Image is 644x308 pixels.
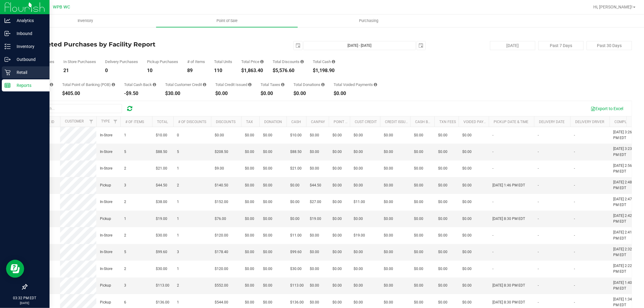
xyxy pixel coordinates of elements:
[593,5,633,9] span: Hi, [PERSON_NAME]!
[111,116,120,127] a: Filter
[124,216,126,222] span: 1
[492,132,493,138] span: -
[613,246,636,258] span: [DATE] 2:32 PM EDT
[332,132,342,138] span: $0.00
[332,249,342,255] span: $0.00
[245,183,254,188] span: $0.00
[384,149,393,155] span: $0.00
[574,283,575,288] span: -
[492,166,493,171] span: -
[351,18,386,24] span: Purchasing
[156,149,167,155] span: $88.50
[215,83,252,87] div: Total Credit Issued
[124,199,126,205] span: 2
[11,43,47,50] p: Inventory
[177,249,179,255] span: 3
[177,183,179,188] span: 2
[177,266,179,272] span: 1
[492,266,493,272] span: -
[62,91,115,96] div: $405.00
[11,30,47,37] p: Inbound
[575,120,604,124] a: Delivery Driver
[613,196,636,208] span: [DATE] 2:47 PM EDT
[492,199,493,205] span: -
[3,295,47,301] p: 03:32 PM EDT
[438,199,447,205] span: $0.00
[63,68,96,73] div: 21
[310,132,319,138] span: $0.00
[438,266,447,272] span: $0.00
[11,82,47,89] p: Reports
[417,41,425,50] span: select
[263,166,272,171] span: $0.00
[332,266,342,272] span: $0.00
[310,216,321,222] span: $19.00
[538,166,539,171] span: -
[354,132,363,138] span: $0.00
[439,120,456,124] a: Txn Fees
[100,300,111,305] span: Pickup
[5,30,11,37] inline-svg: Inbound
[263,199,272,205] span: $0.00
[215,91,252,96] div: $0.00
[613,163,636,174] span: [DATE] 2:56 PM EDT
[124,266,126,272] span: 2
[263,132,272,138] span: $0.00
[310,183,321,188] span: $44.50
[156,233,167,238] span: $30.00
[177,132,179,138] span: 0
[414,199,423,205] span: $0.00
[538,183,539,188] span: -
[177,233,179,238] span: 1
[313,68,335,73] div: $1,198.90
[263,183,272,188] span: $0.00
[492,249,493,255] span: -
[355,120,377,124] a: Cust Credit
[613,280,636,291] span: [DATE] 1:40 PM EDT
[538,199,539,205] span: -
[215,283,228,288] span: $552.00
[214,68,232,73] div: 110
[384,266,393,272] span: $0.00
[462,249,472,255] span: $0.00
[462,183,472,188] span: $0.00
[538,132,539,138] span: -
[311,120,325,124] a: CanPay
[334,120,376,124] a: Point of Banking (POB)
[538,41,584,50] button: Past 7 Days
[263,300,272,305] span: $0.00
[100,183,111,188] span: Pickup
[290,249,302,255] span: $99.60
[414,216,423,222] span: $0.00
[263,283,272,288] span: $0.00
[261,91,284,96] div: $0.00
[245,283,254,288] span: $0.00
[273,68,304,73] div: $5,576.60
[462,149,472,155] span: $0.00
[281,83,284,87] i: Sum of the total taxes for all purchases in the date range.
[438,216,447,222] span: $0.00
[263,216,272,222] span: $0.00
[354,149,363,155] span: $0.00
[438,132,447,138] span: $0.00
[215,132,224,138] span: $0.00
[334,83,377,87] div: Total Voided Payments
[332,149,342,155] span: $0.00
[462,132,472,138] span: $0.00
[290,132,302,138] span: $10.00
[385,120,410,124] a: Credit Issued
[156,199,167,205] span: $38.00
[492,283,525,288] span: [DATE] 8:30 PM EDT
[215,149,228,155] span: $208.50
[310,249,319,255] span: $0.00
[124,83,156,87] div: Total Cash Back
[124,91,156,96] div: -$9.50
[313,60,335,64] div: Total Cash
[100,166,112,171] span: In-Store
[310,149,319,155] span: $0.00
[241,60,264,64] div: Total Price
[177,166,179,171] span: 1
[574,249,575,255] span: -
[293,91,325,96] div: $0.00
[414,300,423,305] span: $0.00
